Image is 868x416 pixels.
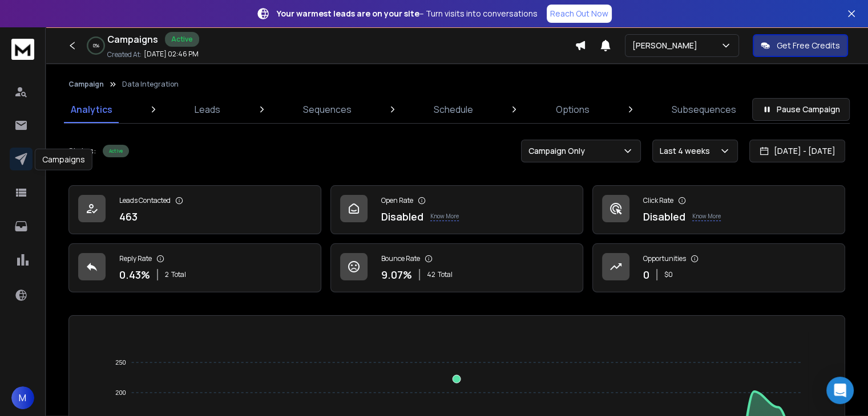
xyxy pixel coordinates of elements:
p: – Turn visits into conversations [277,8,538,19]
p: Status: [68,145,96,157]
p: Disabled [381,209,423,225]
p: Disabled [643,209,685,225]
button: Campaign [68,80,104,89]
img: logo [11,39,34,60]
p: Leads Contacted [119,196,171,205]
tspan: 200 [116,389,126,396]
span: 2 [165,270,169,279]
p: Know More [430,212,459,221]
a: Click RateDisabledKnow More [592,185,845,234]
strong: Your warmest leads are on your site [277,8,419,19]
button: [DATE] - [DATE] [749,140,845,162]
p: Get Free Credits [777,40,840,51]
a: Bounce Rate9.07%42Total [330,243,583,292]
a: Subsequences [665,96,743,123]
span: 42 [427,270,435,279]
p: Created At: [107,50,142,59]
p: [PERSON_NAME] [632,40,702,51]
a: Leads Contacted463 [68,185,321,234]
p: Campaign Only [528,145,590,157]
p: Data Integration [122,80,179,89]
p: Click Rate [643,196,673,205]
p: Analytics [71,103,112,116]
div: Active [103,145,129,157]
a: Reach Out Now [547,5,612,23]
a: Open RateDisabledKnow More [330,185,583,234]
p: Open Rate [381,196,413,205]
p: Sequences [303,103,352,116]
span: Total [438,270,453,279]
p: Reach Out Now [550,8,608,19]
div: Open Intercom Messenger [826,377,854,404]
p: Schedule [434,103,473,116]
a: Schedule [427,96,480,123]
p: 0 [643,267,649,283]
a: Reply Rate0.43%2Total [68,243,321,292]
tspan: 250 [116,359,126,366]
a: Analytics [64,96,119,123]
a: Sequences [296,96,358,123]
p: Opportunities [643,254,686,263]
p: Bounce Rate [381,254,420,263]
button: M [11,386,34,409]
p: 0.43 % [119,267,150,283]
span: Total [171,270,186,279]
p: Leads [195,103,220,116]
button: Get Free Credits [753,34,848,57]
p: 0 % [93,42,99,49]
div: Campaigns [35,149,92,170]
p: Know More [692,212,721,221]
a: Opportunities0$0 [592,243,845,292]
p: Last 4 weeks [660,145,714,157]
div: Active [165,32,199,47]
a: Options [549,96,596,123]
h1: Campaigns [107,32,158,46]
p: Options [556,103,590,116]
button: Pause Campaign [752,98,850,121]
p: $ 0 [664,270,673,279]
a: Leads [188,96,227,123]
p: [DATE] 02:46 PM [144,50,199,59]
p: Subsequences [672,103,736,116]
p: Reply Rate [119,254,152,263]
p: 463 [119,209,138,225]
p: 9.07 % [381,267,412,283]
